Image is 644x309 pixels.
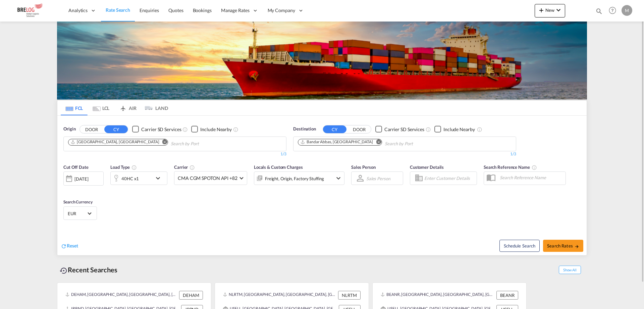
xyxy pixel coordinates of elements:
button: CY [323,125,346,133]
button: icon-plus 400-fgNewicon-chevron-down [535,4,565,17]
span: Quotes [168,7,183,13]
md-icon: icon-chevron-down [334,174,342,182]
md-datepicker: Select [63,185,68,194]
md-icon: icon-plus 400-fg [537,6,545,14]
span: Search Rates [547,243,579,248]
md-icon: icon-chevron-down [154,174,165,182]
button: CY [104,125,128,133]
div: Freight Origin Factory Stuffingicon-chevron-down [254,171,344,185]
md-icon: icon-refresh [61,243,67,249]
md-tab-item: LAND [141,101,168,115]
div: Press delete to remove this chip. [70,139,160,145]
button: Search Ratesicon-arrow-right [543,240,583,252]
span: Manage Rates [221,7,250,14]
button: DOOR [80,125,103,133]
md-tab-item: AIR [114,101,141,115]
img: LCL+%26+FCL+BACKGROUND.png [57,22,587,100]
button: Note: By default Schedule search will only considerorigin ports, destination ports and cut off da... [499,240,540,252]
div: [DATE] [63,171,104,186]
div: Recent Searches [57,262,120,277]
md-icon: Unchecked: Ignores neighbouring ports when fetching rates.Checked : Includes neighbouring ports w... [233,127,238,132]
div: M [622,5,632,16]
md-icon: icon-magnify [595,7,603,15]
div: Include Nearby [200,126,232,133]
div: icon-magnify [595,7,603,17]
span: Cut Off Date [63,164,89,170]
md-icon: icon-chevron-down [554,6,562,14]
div: [DATE] [74,176,88,182]
div: 1/3 [63,151,286,157]
button: Remove [158,139,168,146]
md-checkbox: Checkbox No Ink [375,126,424,133]
span: Customer Details [410,164,444,170]
div: NLRTM, Rotterdam, Netherlands, Western Europe, Europe [223,291,336,300]
span: Show All [559,266,581,274]
md-icon: Unchecked: Search for CY (Container Yard) services for all selected carriers.Checked : Search for... [426,127,431,132]
div: Bandar Abbas, IRBND [300,139,373,145]
span: Destination [293,126,316,132]
md-checkbox: Checkbox No Ink [191,126,232,133]
span: My Company [268,7,295,14]
md-icon: icon-backup-restore [60,267,68,275]
span: New [537,7,562,13]
span: Sales Person [351,164,376,170]
div: BEANR [496,291,518,300]
md-select: Select Currency: € EUREuro [67,208,93,218]
button: DOOR [347,125,371,133]
span: Load Type [110,164,137,170]
div: Help [607,5,622,17]
span: Help [607,5,618,16]
span: Search Reference Name [484,164,537,170]
div: Hamburg, DEHAM [70,139,159,145]
md-pagination-wrapper: Use the left and right arrow keys to navigate between tabs [61,101,168,115]
md-icon: Unchecked: Search for CY (Container Yard) services for all selected carriers.Checked : Search for... [182,127,188,132]
div: Freight Origin Factory Stuffing [265,174,324,183]
span: Carrier [174,164,195,170]
span: EUR [68,210,87,217]
span: Analytics [68,7,88,14]
input: Search Reference Name [496,172,566,183]
div: 1/3 [293,151,516,157]
md-icon: Unchecked: Ignores neighbouring ports when fetching rates.Checked : Includes neighbouring ports w... [477,127,482,132]
span: Enquiries [140,7,159,13]
md-tab-item: LCL [88,101,114,115]
md-icon: Your search will be saved by the below given name [532,165,537,170]
div: DEHAM [179,291,203,300]
md-tab-item: FCL [61,101,88,115]
md-chips-wrap: Chips container. Use arrow keys to select chips. [297,137,451,149]
span: Search Currency [63,199,93,204]
input: Enter Customer Details [424,173,475,183]
md-icon: The selected Trucker/Carrierwill be displayed in the rate results If the rates are from another f... [190,165,195,170]
div: Carrier SD Services [141,126,181,133]
div: NLRTM [338,291,361,300]
md-chips-wrap: Chips container. Use arrow keys to select chips. [67,137,237,149]
md-checkbox: Checkbox No Ink [132,126,181,133]
span: Reset [67,243,78,248]
span: CMA CGM SPOTON API +82 [178,175,237,182]
div: 40HC x1icon-chevron-down [110,171,167,185]
md-icon: icon-information-outline [131,165,137,170]
input: Chips input. [385,139,448,149]
span: Origin [63,126,75,132]
div: BEANR, Antwerp, Belgium, Western Europe, Europe [381,291,495,300]
md-select: Sales Person [366,173,391,183]
div: OriginDOOR CY Checkbox No InkUnchecked: Search for CY (Container Yard) services for all selected ... [57,116,587,255]
div: Press delete to remove this chip. [300,139,374,145]
span: Rate Search [106,7,130,13]
md-icon: icon-airplane [119,104,127,109]
span: Bookings [193,7,212,13]
div: 40HC x1 [121,174,139,183]
span: Locals & Custom Charges [254,164,303,170]
input: Chips input. [171,139,234,149]
md-checkbox: Checkbox No Ink [434,126,475,133]
div: Include Nearby [443,126,475,133]
div: DEHAM, Hamburg, Germany, Western Europe, Europe [65,291,177,300]
button: Remove [372,139,382,146]
md-icon: icon-arrow-right [575,244,579,249]
div: Carrier SD Services [384,126,424,133]
div: icon-refreshReset [61,242,78,250]
img: daae70a0ee2511ecb27c1fb462fa6191.png [10,3,55,18]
